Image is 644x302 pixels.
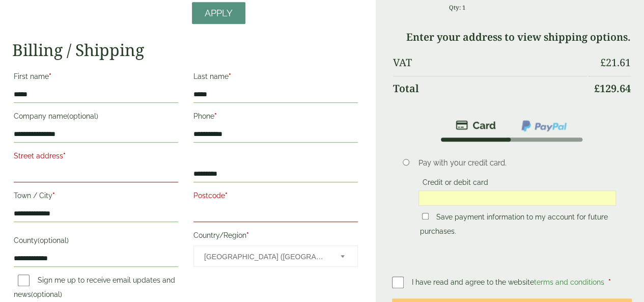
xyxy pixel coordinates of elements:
th: VAT [393,50,587,75]
p: Pay with your credit card. [418,157,617,169]
abbr: required [52,191,55,200]
input: Sign me up to receive email updates and news(optional) [18,274,30,286]
abbr: required [229,72,231,80]
label: Last name [193,69,358,87]
label: First name [14,69,178,87]
label: Phone [193,109,358,126]
label: Save payment information to my account for future purchases. [420,213,608,238]
label: Credit or debit card [418,178,492,189]
small: Qty: 1 [449,4,466,11]
span: (optional) [31,290,62,298]
iframe: Secure card payment input frame [422,194,613,203]
bdi: 21.61 [600,56,631,69]
td: Enter your address to view shipping options. [393,25,631,49]
img: stripe.png [456,119,496,131]
label: Company name [14,109,178,126]
label: Country/Region [193,228,358,245]
img: ppcp-gateway.png [520,119,568,132]
abbr: required [608,278,611,286]
abbr: required [225,191,228,200]
h2: Billing / Shipping [12,40,359,60]
span: (optional) [38,236,69,244]
span: I have read and agree to the website [412,278,606,286]
span: (optional) [67,112,98,120]
label: Street address [14,149,178,166]
bdi: 129.64 [594,81,631,95]
abbr: required [63,152,66,160]
abbr: required [246,231,249,239]
a: terms and conditions [534,278,604,286]
label: Sign me up to receive email updates and news [14,276,175,301]
abbr: required [49,72,51,80]
th: Total [393,76,587,101]
span: £ [594,81,600,95]
span: Apply [205,8,233,19]
label: Postcode [193,188,358,206]
span: United Kingdom (UK) [204,246,327,267]
abbr: required [214,112,217,120]
span: £ [600,56,606,69]
label: County [14,233,178,251]
label: Town / City [14,188,178,206]
span: Country/Region [193,245,358,267]
a: Apply [192,2,245,24]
